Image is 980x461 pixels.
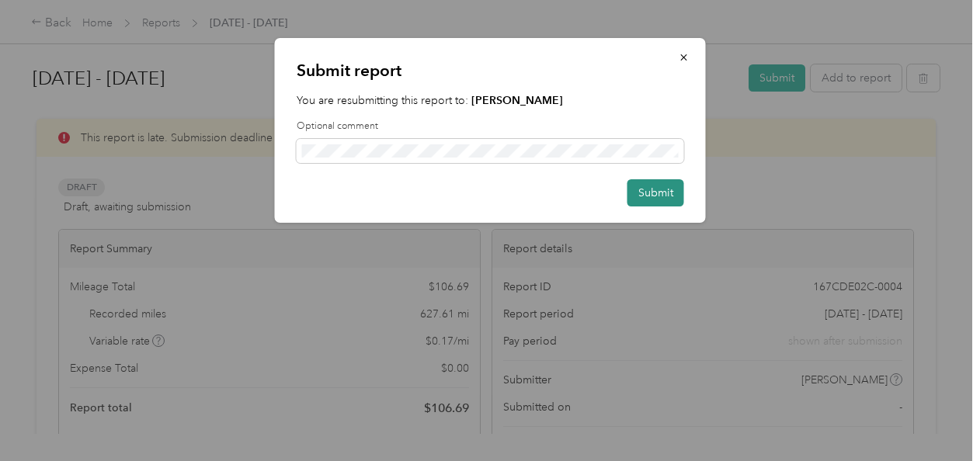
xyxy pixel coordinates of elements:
[471,94,563,107] strong: [PERSON_NAME]
[297,120,684,133] label: Optional comment
[297,92,684,109] p: You are resubmitting this report to:
[893,374,980,461] iframe: Everlance-gr Chat Button Frame
[627,179,684,206] button: Submit
[297,60,684,81] p: Submit report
